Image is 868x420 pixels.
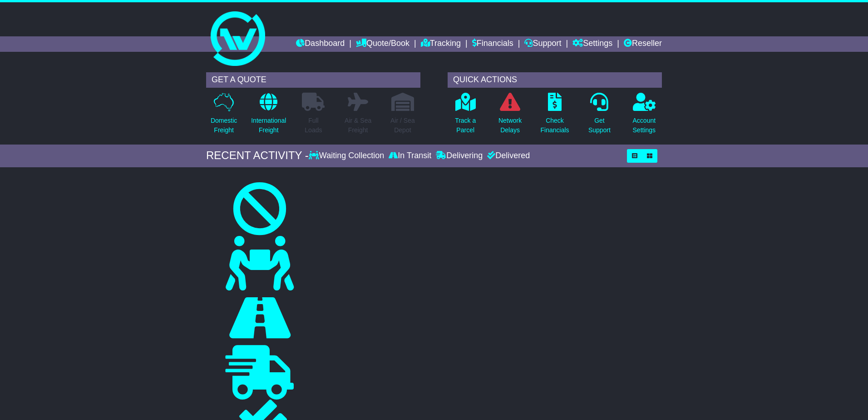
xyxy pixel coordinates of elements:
a: Settings [572,36,612,52]
p: Air & Sea Freight [345,116,371,135]
div: Delivered [485,151,530,161]
a: DomesticFreight [210,92,237,140]
p: Air / Sea Depot [390,116,415,135]
a: Dashboard [296,36,345,52]
div: RECENT ACTIVITY - [206,149,309,162]
a: Financials [472,36,513,52]
a: NetworkDelays [498,92,522,140]
p: Domestic Freight [211,116,237,135]
a: Tracking [421,36,461,52]
p: Track a Parcel [455,116,476,135]
div: Delivering [434,151,485,161]
a: InternationalFreight [251,92,286,140]
a: Quote/Book [356,36,409,52]
a: GetSupport [588,92,611,140]
p: Check Financials [541,116,569,135]
a: AccountSettings [632,92,656,140]
a: CheckFinancials [540,92,570,140]
div: GET A QUOTE [206,72,420,88]
p: International Freight [251,116,286,135]
a: Support [524,36,561,52]
p: Get Support [588,116,611,135]
p: Account Settings [633,116,656,135]
p: Full Loads [302,116,325,135]
div: QUICK ACTIONS [448,72,662,88]
div: Waiting Collection [309,151,386,161]
a: Track aParcel [454,92,476,140]
a: Reseller [624,36,662,52]
div: In Transit [386,151,434,161]
p: Network Delays [498,116,522,135]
